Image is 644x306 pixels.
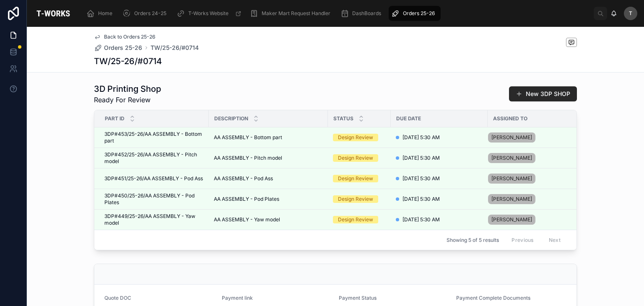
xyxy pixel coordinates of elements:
[491,175,532,182] span: [PERSON_NAME]
[488,215,535,225] a: [PERSON_NAME]
[94,55,162,67] h1: TW/25-26/#0714
[104,192,204,206] span: 3DP#450/25-26/AA ASSEMBLY - Pod Plates
[488,132,535,143] a: [PERSON_NAME]
[94,83,161,95] h1: 3D Printing Shop
[214,115,248,122] span: Description
[94,95,161,105] span: Ready For Review
[491,155,532,161] span: [PERSON_NAME]
[262,10,330,17] span: Maker Mart Request Handler
[509,86,577,101] button: New 3DP SHOP
[396,115,421,122] span: Due Date
[402,196,440,202] span: [DATE] 5:30 AM
[352,10,381,17] span: DashBoards
[104,213,204,226] span: 3DP#449/25-26/AA ASSEMBLY - Yaw model
[104,131,204,144] span: 3DP#453/25-26/AA ASSEMBLY - Bottom part
[247,6,336,21] a: Maker Mart Request Handler
[134,10,166,17] span: Orders 24-25
[491,196,532,202] span: [PERSON_NAME]
[214,196,279,202] span: AA ASSEMBLY - Pod Plates
[402,134,440,141] span: [DATE] 5:30 AM
[214,216,280,223] span: AA ASSEMBLY - Yaw model
[104,34,156,40] span: Back to Orders 25-26
[488,153,535,163] a: [PERSON_NAME]
[98,10,112,17] span: Home
[402,175,440,182] span: [DATE] 5:30 AM
[84,6,118,21] a: Home
[338,154,373,162] div: Design Review
[222,295,253,301] span: Payment link
[447,237,499,244] span: Showing 5 of 5 results
[338,216,373,223] div: Design Review
[151,44,199,52] a: TW/25-26/#0714
[104,175,203,182] span: 3DP#451/25-26/AA ASSEMBLY - Pod Ass
[491,134,532,141] span: [PERSON_NAME]
[339,295,377,301] span: Payment Status
[94,44,142,52] a: Orders 25-26
[214,175,273,182] span: AA ASSEMBLY - Pod Ass
[80,4,594,23] div: scrollable content
[338,6,387,21] a: DashBoards
[456,295,530,301] span: Payment Complete Documents
[120,6,172,21] a: Orders 24-25
[104,151,204,165] span: 3DP#452/25-26/AA ASSEMBLY - Pitch model
[105,115,125,122] span: Part ID
[389,6,441,21] a: Orders 25-26
[214,155,282,161] span: AA ASSEMBLY - Pitch model
[402,155,440,161] span: [DATE] 5:30 AM
[493,115,527,122] span: Assigned To
[214,134,282,141] span: AA ASSEMBLY - Bottom part
[94,34,156,40] a: Back to Orders 25-26
[488,194,535,204] a: [PERSON_NAME]
[488,174,535,184] a: [PERSON_NAME]
[338,195,373,203] div: Design Review
[338,175,373,182] div: Design Review
[188,10,229,17] span: T-Works Website
[104,44,142,52] span: Orders 25-26
[402,216,440,223] span: [DATE] 5:30 AM
[104,295,131,301] span: Quote DOC
[333,115,353,122] span: Status
[174,6,246,21] a: T-Works Website
[403,10,435,17] span: Orders 25-26
[491,216,532,223] span: [PERSON_NAME]
[338,134,373,141] div: Design Review
[34,7,73,20] img: App logo
[629,10,632,17] span: T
